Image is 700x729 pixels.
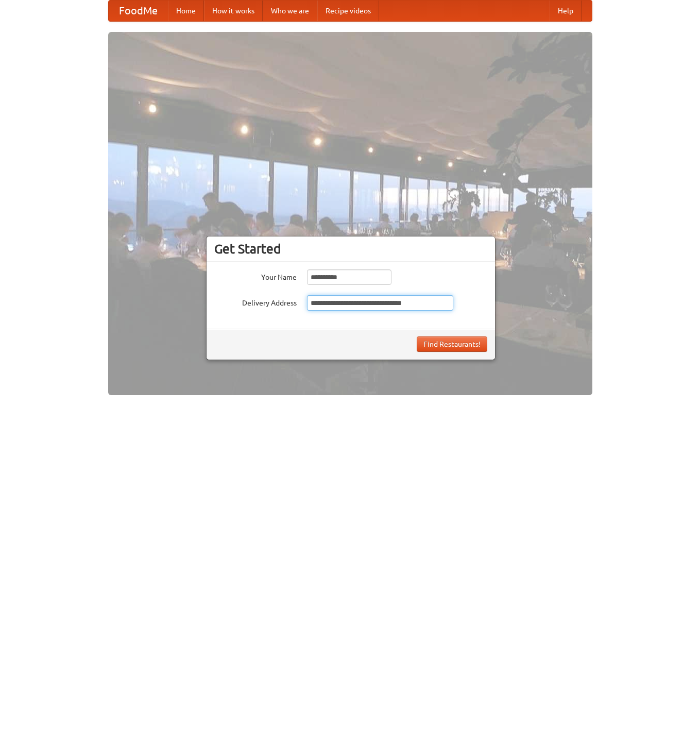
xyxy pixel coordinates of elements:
a: Who we are [263,1,317,21]
a: Home [168,1,204,21]
button: Find Restaurants! [417,336,487,352]
a: Help [550,1,582,21]
a: How it works [204,1,263,21]
a: FoodMe [109,1,168,21]
h3: Get Started [214,241,487,257]
label: Delivery Address [214,295,297,308]
a: Recipe videos [317,1,379,21]
label: Your Name [214,269,297,282]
